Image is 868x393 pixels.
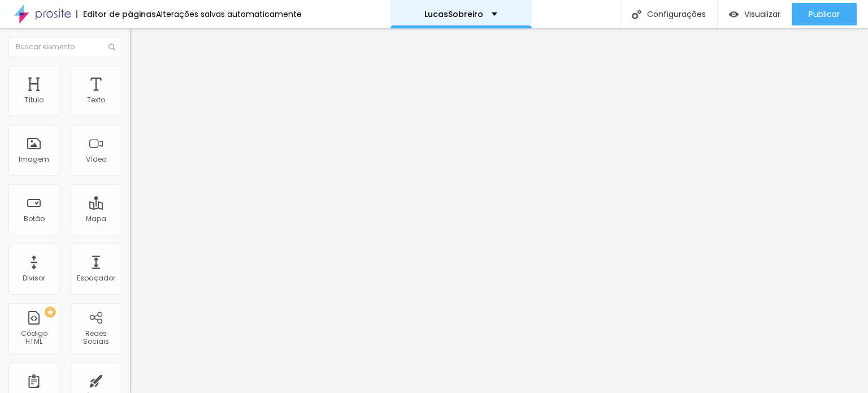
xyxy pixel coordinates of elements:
span: Publicar [809,10,840,19]
p: LucasSobreiro [424,10,483,18]
div: Alterações salvas automaticamente [156,10,302,18]
div: Código HTML [11,330,56,346]
div: Título [24,96,44,104]
div: Redes Sociais [73,330,118,346]
img: Icone [632,10,641,19]
div: Espaçador [77,274,115,282]
div: Vídeo [86,156,106,163]
span: Visualizar [744,10,780,19]
img: view-1.svg [729,10,739,19]
div: Texto [87,96,105,104]
iframe: Editor [130,28,868,393]
div: Imagem [19,156,49,163]
button: Visualizar [718,3,792,25]
img: Icone [108,44,115,50]
div: Editor de páginas [76,10,156,18]
div: Botão [24,215,45,223]
input: Buscar elemento [8,37,121,57]
div: Divisor [23,274,45,282]
button: Publicar [792,3,857,25]
div: Mapa [86,215,106,223]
